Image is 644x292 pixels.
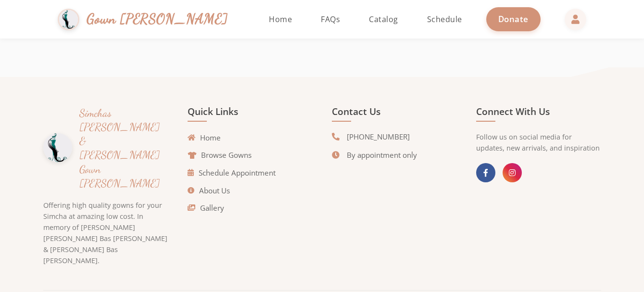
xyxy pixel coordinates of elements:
[79,106,168,190] h3: Simchas [PERSON_NAME] & [PERSON_NAME] Gown [PERSON_NAME]
[269,14,292,25] span: Home
[188,167,276,178] a: Schedule Appointment
[43,133,72,162] img: Gown Gmach Logo
[347,131,410,142] span: [PHONE_NUMBER]
[498,13,529,25] span: Donate
[58,6,237,33] a: Gown [PERSON_NAME]
[321,14,340,25] span: FAQs
[43,200,168,266] p: Offering high quality gowns for your Simcha at amazing low cost. In memory of [PERSON_NAME] [PERS...
[188,185,230,196] a: About Us
[486,7,541,31] a: Donate
[476,106,601,122] h4: Connect With Us
[188,203,224,214] a: Gallery
[58,9,79,30] img: Gown Gmach Logo
[347,150,417,161] span: By appointment only
[332,106,457,122] h4: Contact Us
[188,150,252,161] a: Browse Gowns
[188,106,313,122] h4: Quick Links
[427,14,462,25] span: Schedule
[476,131,601,153] p: Follow us on social media for updates, new arrivals, and inspiration
[188,132,221,143] a: Home
[369,14,398,25] span: Catalog
[87,9,227,29] span: Gown [PERSON_NAME]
